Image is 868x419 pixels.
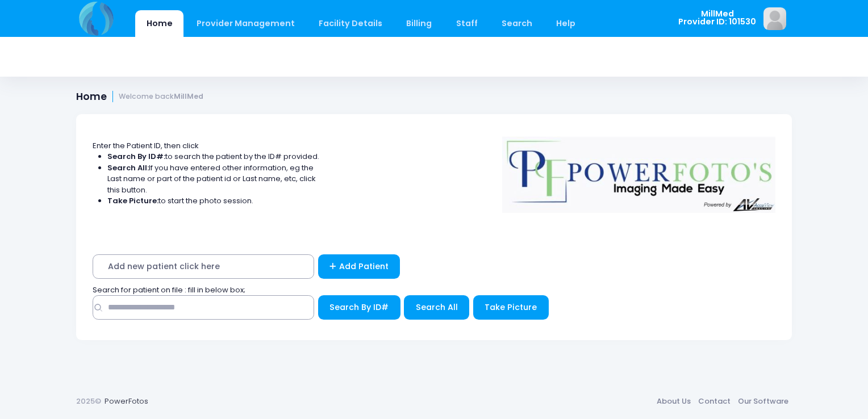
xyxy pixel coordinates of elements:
[318,254,400,279] a: Add Patient
[107,162,149,173] strong: Search All:
[76,396,101,407] span: 2025©
[308,10,394,37] a: Facility Details
[395,10,443,37] a: Billing
[490,10,543,37] a: Search
[76,91,203,103] h1: Home
[694,391,734,412] a: Contact
[318,295,400,320] button: Search By ID#
[93,140,199,151] span: Enter the Patient ID, then click
[185,10,306,37] a: Provider Management
[107,195,158,206] strong: Take Picture:
[107,195,320,207] li: to start the photo session.
[416,301,458,313] span: Search All
[174,91,203,101] strong: MillMed
[734,391,792,412] a: Our Software
[445,10,489,37] a: Staff
[497,129,781,213] img: Logo
[107,162,320,196] li: If you have entered other information, eg the Last name or part of the patient id or Last name, e...
[404,295,469,320] button: Search All
[678,10,756,26] span: MillMed Provider ID: 101530
[763,7,786,30] img: image
[485,301,537,313] span: Take Picture
[653,391,694,412] a: About Us
[545,10,587,37] a: Help
[473,295,549,320] button: Take Picture
[105,396,148,407] a: PowerFotos
[119,93,203,101] small: Welcome back
[93,284,245,295] span: Search for patient on file : fill in below box;
[107,151,165,162] strong: Search By ID#:
[107,151,320,162] li: to search the patient by the ID# provided.
[329,301,389,313] span: Search By ID#
[135,10,183,37] a: Home
[93,254,314,279] span: Add new patient click here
